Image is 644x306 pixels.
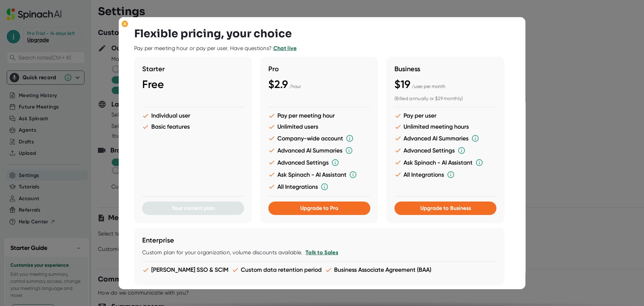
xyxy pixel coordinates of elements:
li: Individual user [142,112,244,119]
li: Advanced Settings [268,159,370,167]
span: Your current plan [172,205,215,211]
button: Your current plan [142,202,244,215]
span: / hour [289,84,301,89]
h3: Flexible pricing, your choice [134,27,292,40]
a: Talk to Sales [305,249,338,256]
span: $19 [394,78,410,91]
div: Pay per meeting hour or pay per user. Have questions? [134,45,297,52]
li: Pay per meeting hour [268,112,370,119]
li: Basic features [142,123,244,130]
a: Chat live [273,45,297,51]
li: Custom data retention period [232,266,322,273]
button: Upgrade to Business [394,202,496,215]
li: Company-wide account [268,134,370,142]
li: All Integrations [268,183,370,191]
h3: Enterprise [142,236,496,244]
div: (Billed annually or $29 monthly) [394,96,496,102]
span: Upgrade to Pro [300,205,338,211]
div: Custom plan for your organization, volume discounts available. [142,249,496,256]
span: / user per month [412,84,445,89]
span: Free [142,78,164,91]
li: Ask Spinach - AI Assistant [394,159,496,167]
li: All Integrations [394,171,496,179]
button: Upgrade to Pro [268,202,370,215]
li: Advanced AI Summaries [394,134,496,142]
h3: Business [394,65,496,73]
li: [PERSON_NAME] SSO & SCIM [142,266,228,273]
h3: Starter [142,65,244,73]
li: Unlimited meeting hours [394,123,496,130]
li: Advanced AI Summaries [268,146,370,155]
span: $2.9 [268,78,288,91]
li: Ask Spinach - AI Assistant [268,171,370,179]
h3: Pro [268,65,370,73]
span: Upgrade to Business [420,205,471,211]
li: Business Associate Agreement (BAA) [325,266,431,273]
li: Advanced Settings [394,146,496,155]
li: Pay per user [394,112,496,119]
li: Unlimited users [268,123,370,130]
